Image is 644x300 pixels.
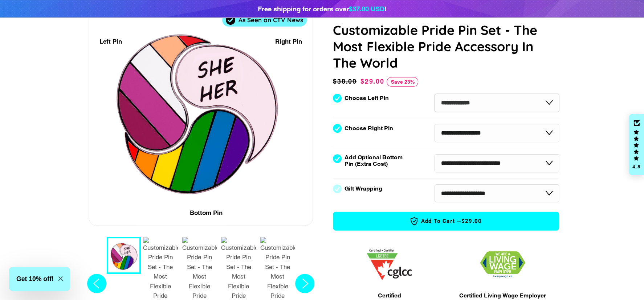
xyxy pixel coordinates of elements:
label: Choose Left Pin [345,95,389,101]
div: 4.8 [632,164,641,169]
img: 1706832627.png [480,251,525,278]
label: Choose Right Pin [345,125,393,132]
label: Gift Wrapping [345,185,382,192]
span: $29.00 [461,217,482,225]
span: Save 23% [387,77,418,87]
img: 1705457225.png [367,249,412,280]
button: 1 / 7 [107,237,141,274]
div: Free shipping for orders over ! [258,4,387,14]
h1: Customizable Pride Pin Set - The Most Flexible Pride Accessory In The World [333,22,559,71]
label: Add Optional Bottom Pin (Extra Cost) [345,154,405,167]
div: 1 / 7 [89,7,313,225]
div: Right Pin [275,37,302,47]
span: $38.00 [333,76,359,87]
div: Bottom Pin [190,208,223,218]
span: $37.00 USD [349,5,384,13]
span: Certified Living Wage Employer [459,291,546,300]
div: Left Pin [99,37,122,47]
span: Add to Cart — [344,216,548,226]
span: $29.00 [360,77,384,85]
div: Click to open Judge.me floating reviews tab [629,114,644,176]
button: Add to Cart —$29.00 [333,212,559,231]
